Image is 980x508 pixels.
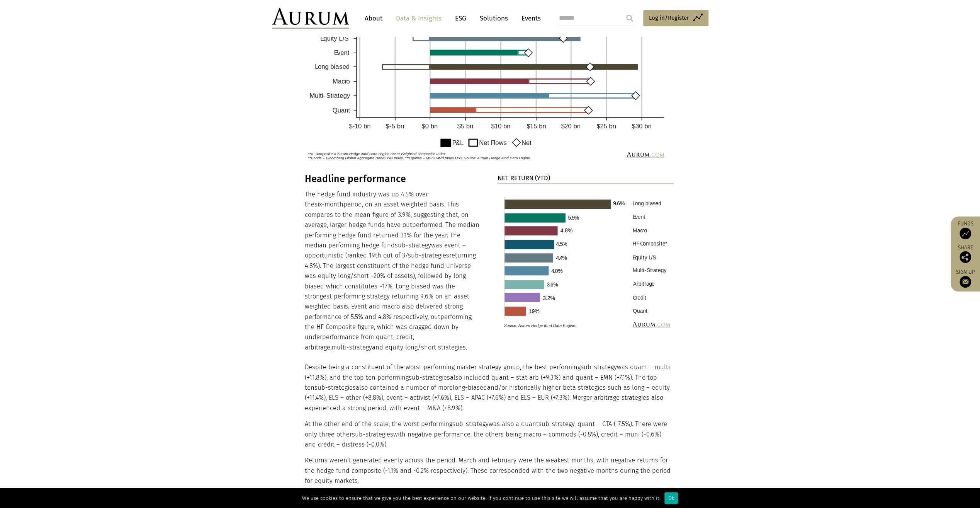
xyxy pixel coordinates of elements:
[392,11,445,26] a: Data & Insights
[518,11,541,26] a: Events
[361,11,386,26] a: About
[498,174,550,182] strong: NET RETURN (YTD)
[395,242,431,249] span: sub-strategy
[476,11,512,26] a: Solutions
[314,201,343,208] span: six-month
[305,189,481,353] p: The hedge fund industry was up 4.5% over the period, on an asset weighted basis. This compares to...
[960,228,971,239] img: Access Funds
[305,455,674,486] p: Returns weren’t generated evenly across the period. March and February were the weakest months, w...
[649,13,689,22] span: Log in/Register
[409,374,450,381] span: sub-strategies
[314,384,356,391] span: sub-strategies
[452,420,489,428] span: sub-strategy
[955,220,976,239] a: Funds
[453,384,487,391] span: long-biased
[408,252,449,259] span: sub-strategies
[955,269,976,288] a: Sign up
[581,363,617,371] span: sub-strategy
[622,10,637,26] input: Submit
[305,362,674,413] p: Despite being a constituent of the worst performing master strategy group, the best performing wa...
[451,11,470,26] a: ESG
[305,173,481,185] h3: Headline performance
[664,492,678,504] div: Ok
[272,8,349,29] img: Aurum
[960,251,971,263] img: Share this post
[305,419,674,450] p: At the other end of the scale, the worst performing was also a quant , quant – CTA (-7.5%). There...
[352,431,393,438] span: sub-strategies
[960,276,971,288] img: Sign up to our newsletter
[955,245,976,263] div: Share
[331,344,372,351] span: multi-strategy
[643,10,708,26] a: Log in/Register
[538,420,574,428] span: sub-strategy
